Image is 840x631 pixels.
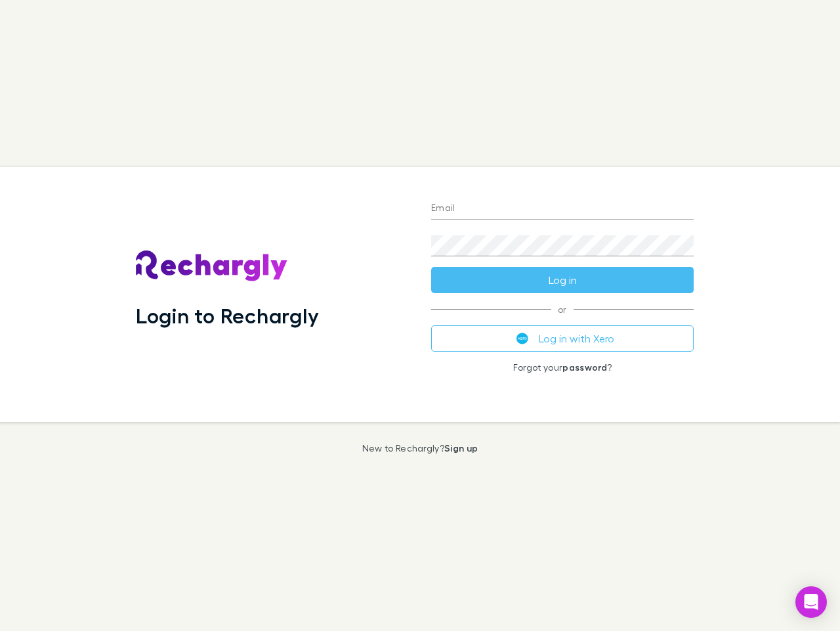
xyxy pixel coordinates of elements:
h1: Login to Rechargly [136,303,319,328]
button: Log in [431,267,694,293]
img: Xero's logo [516,333,528,344]
p: Forgot your ? [431,362,694,373]
a: Sign up [444,442,478,454]
p: New to Rechargly? [362,443,478,454]
a: password [562,362,607,373]
div: Open Intercom Messenger [795,586,827,618]
img: Rechargly's Logo [136,250,288,282]
button: Log in with Xero [431,325,694,352]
